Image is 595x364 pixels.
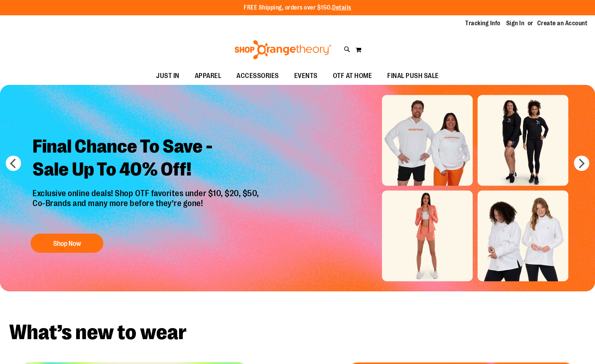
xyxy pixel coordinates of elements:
[229,67,287,85] a: ACCESSORIES
[506,19,525,28] a: Sign In
[233,40,333,59] img: Shop Orangetheory
[236,67,279,84] span: ACCESSORIES
[9,322,586,343] h2: What’s new to wear
[27,188,267,226] p: Exclusive online deals! Shop OTF favorites under $10, $20, $50, Co-Brands and many more before th...
[27,129,267,188] h2: Final Chance To Save - Sale Up To 40% Off!
[294,67,318,84] span: EVENTS
[333,67,372,84] span: OTF AT HOME
[465,19,500,28] a: Tracking Info
[387,67,439,84] span: FINAL PUSH SALE
[537,19,588,28] a: Create an Account
[380,67,447,85] a: FINAL PUSH SALE
[244,3,351,12] p: FREE Shipping, orders over $150.
[148,67,187,85] a: JUST IN
[6,156,21,171] button: prev
[332,4,351,11] a: Details
[156,67,179,84] span: JUST IN
[31,234,103,253] button: Shop Now
[187,67,229,85] a: APPAREL
[195,67,222,84] span: APPAREL
[27,129,267,257] a: Final Chance To Save -Sale Up To 40% Off! Exclusive online deals! Shop OTF favorites under $10, $...
[287,67,325,85] a: EVENTS
[574,156,589,171] button: next
[325,67,380,85] a: OTF AT HOME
